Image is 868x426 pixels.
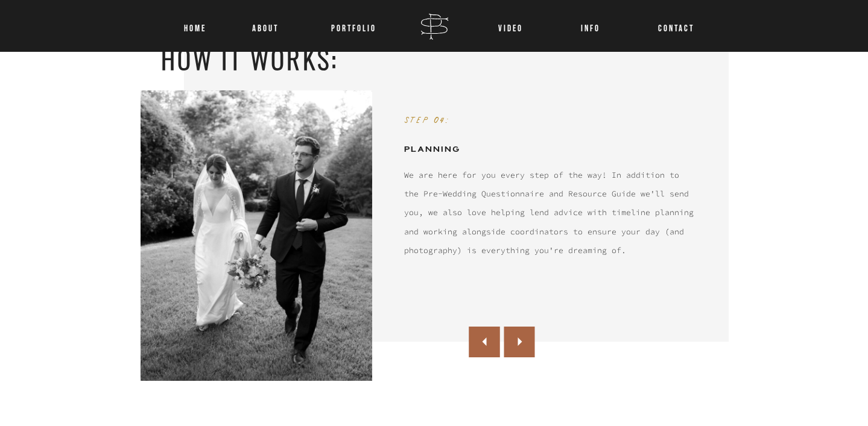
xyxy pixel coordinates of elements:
a: Portfolio [326,18,382,34]
h3: STEP 04: [404,107,495,122]
h2: planning [404,142,586,152]
a: We are here for you every step of the way! In addition to the Pre-Wedding Questionnaire and Resou... [404,166,694,289]
a: VIDEO [497,18,524,34]
a: INFO [569,18,613,34]
b: HOW IT WORKS: [161,40,339,77]
a: CONTACT [658,18,686,34]
a: Home [180,18,211,34]
a: About [250,18,281,34]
